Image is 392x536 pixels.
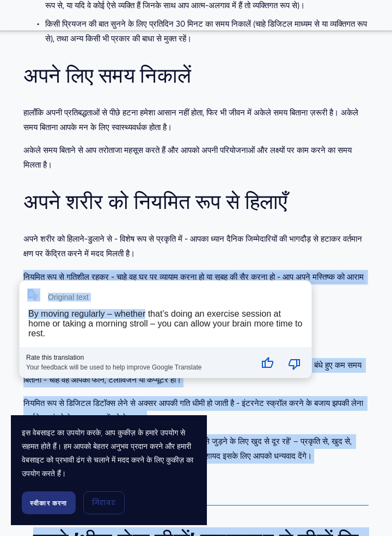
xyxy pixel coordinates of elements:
div: Rate this translation [26,354,251,361]
font: गिरावट [92,498,116,507]
button: स्वीकार करना [22,491,76,514]
section: कुकी बैनर [11,415,207,525]
font: अपने शरीर को हिलाने-डुलाने से - विशेष रूप से प्रकृति में - आपका ध्यान दैनिक जिम्मेदारियों की भागद... [23,233,364,258]
font: इस वेबसाइट का उपयोग करके, आप कुकीज़ के हमारे उपयोग से सहमत होते हैं। हम आपको बेहतर अनुभव प्रदान क... [22,428,193,478]
font: अपने लिए समय निकालें [23,63,191,88]
div: Your feedback will be used to help improve Google Translate [26,361,251,371]
font: अपने शरीर को नियमित रूप से हिलाएँ [23,189,287,214]
font: स्वीकार करना [30,499,68,507]
div: Original text [48,293,89,301]
font: किसी प्रियजन की बात सुनने के लिए प्रतिदिन 30 मिनट का समय निकालें (चाहे डिजिटल माध्यम से या व्यक्त... [45,19,369,44]
div: By moving regularly – whether that’s doing an exercise session at home or taking a morning stroll... [28,309,302,338]
button: Good translation [254,350,280,377]
font: नियमित रूप से डिजिटल डिटॉक्स लेने से अक्सर आपकी गति धीमी हो जाती है - इंटरनेट स्क्रॉल करने के बजा... [23,398,365,423]
font: अकेले समय बिताने से आप तरोताजा महसूस करते हैं और आपको अपनी परियोजनाओं और लक्ष्यों पर काम करने का ... [23,145,354,170]
button: Poor translation [281,350,308,377]
font: हालाँकि अपनी प्रतिबद्धताओं से पीछे हटना हमेशा आसान नहीं होता, फिर भी जीवन में अकेले समय बिताना ज़... [23,107,360,132]
font: नियमित रूप से गतिशील रहकर - चाहे वह घर पर व्यायाम करना हो या सुबह की सैर करना हो - आप अपने मस्तिष... [23,272,366,297]
button: गिरावट [83,491,125,514]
